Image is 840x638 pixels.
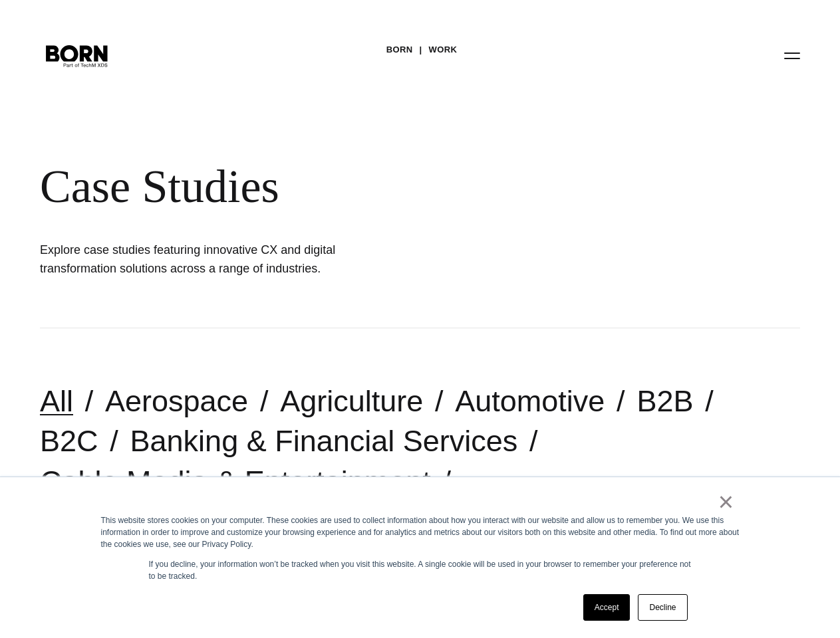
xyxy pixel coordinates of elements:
h1: Explore case studies featuring innovative CX and digital transformation solutions across a range ... [40,241,379,278]
div: This website stores cookies on your computer. These cookies are used to collect information about... [101,514,740,550]
a: Aerospace [105,384,248,418]
a: Decline [638,594,687,621]
a: × [718,496,734,508]
a: Automotive [455,384,605,418]
a: Agriculture [280,384,423,418]
div: Case Studies [40,159,599,214]
p: If you decline, your information won’t be tracked when you visit this website. A single cookie wi... [149,558,692,582]
a: BORN [386,40,413,60]
a: B2C [40,424,98,458]
a: Work [429,40,458,60]
a: Banking & Financial Services [130,424,518,458]
a: All [40,384,73,418]
button: Open [776,41,808,69]
a: Accept [583,594,630,621]
a: B2B [636,384,693,418]
a: Cable Media & Entertainment [40,465,431,498]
